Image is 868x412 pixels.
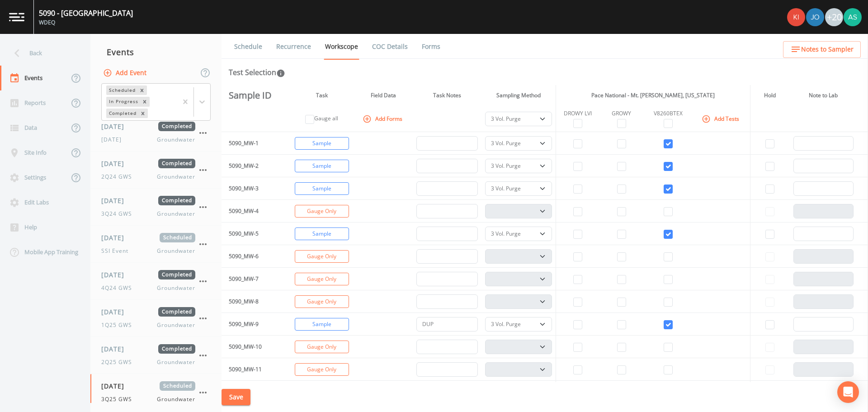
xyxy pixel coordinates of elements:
[101,381,131,391] span: [DATE]
[158,196,195,205] span: Completed
[295,341,349,353] button: Gauge Only
[101,247,134,255] span: SSI Event
[801,44,854,55] span: Notes to Sampler
[157,395,195,403] span: Groundwater
[101,233,131,242] span: [DATE]
[560,109,596,118] div: DROWY LVI
[790,85,857,106] th: Note to Lab
[750,85,790,106] th: Hold
[101,284,137,292] span: 4Q24 GWS
[233,34,264,59] a: Schedule
[160,233,195,242] span: Scheduled
[157,358,195,366] span: Groundwater
[157,136,195,144] span: Groundwater
[295,295,349,308] button: Gauge Only
[295,182,349,195] button: Sample
[101,210,137,218] span: 3Q24 GWS
[295,318,349,331] button: Sample
[138,109,148,118] div: Remove Completed
[101,159,131,168] span: [DATE]
[604,109,640,118] div: GROWY
[9,13,24,21] img: logo
[700,111,743,126] button: Add Tests
[101,65,150,81] button: Add Event
[140,97,150,106] div: Remove In Progress
[101,307,131,317] span: [DATE]
[158,122,195,131] span: Completed
[101,358,137,366] span: 2Q25 GWS
[106,97,140,106] div: In Progress
[158,159,195,168] span: Completed
[787,8,805,26] img: 90c1b0c37970a682c16f0c9ace18ad6c
[90,374,222,411] a: [DATE]Scheduled3Q25 GWSGroundwater
[158,344,195,354] span: Completed
[157,321,195,329] span: Groundwater
[101,196,131,205] span: [DATE]
[39,19,133,27] div: WDEQ
[101,270,131,279] span: [DATE]
[90,114,222,152] a: [DATE]Completed[DATE]Groundwater
[158,270,195,279] span: Completed
[295,250,349,263] button: Gauge Only
[837,381,859,403] div: Open Intercom Messenger
[222,389,250,406] button: Save
[295,160,349,172] button: Sample
[137,85,147,95] div: Remove Scheduled
[354,85,413,106] th: Field Data
[295,227,349,240] button: Sample
[806,8,824,26] img: d2de15c11da5451b307a030ac90baa3e
[101,136,127,144] span: [DATE]
[101,173,137,181] span: 2Q24 GWS
[295,363,349,376] button: Gauge Only
[101,395,137,403] span: 3Q25 GWS
[90,226,222,263] a: [DATE]ScheduledSSI EventGroundwater
[222,177,281,200] td: 5090_MW-3
[90,189,222,226] a: [DATE]Completed3Q24 GWSGroundwater
[361,111,406,126] button: Add Forms
[222,336,281,358] td: 5090_MW-10
[39,8,133,19] div: 5090 - [GEOGRAPHIC_DATA]
[787,8,806,26] div: Kira Cunniff
[222,245,281,268] td: 5090_MW-6
[295,273,349,285] button: Gauge Only
[222,290,281,313] td: 5090_MW-8
[101,321,137,329] span: 1Q25 GWS
[413,85,482,106] th: Task Notes
[371,34,409,59] a: COC Details
[157,210,195,218] span: Groundwater
[158,307,195,317] span: Completed
[276,69,285,78] svg: In this section you'll be able to select the analytical test to run, based on the media type, and...
[229,67,285,78] div: Test Selection
[222,132,281,155] td: 5090_MW-1
[101,122,131,131] span: [DATE]
[275,34,312,59] a: Recurrence
[90,263,222,300] a: [DATE]Completed4Q24 GWSGroundwater
[556,85,750,106] th: Pace National - Mt. [PERSON_NAME], [US_STATE]
[314,114,338,123] label: Gauge all
[106,85,137,95] div: Scheduled
[90,300,222,337] a: [DATE]Completed1Q25 GWSGroundwater
[806,8,825,26] div: Josh Watzak
[324,34,359,60] a: Workscope
[222,85,281,106] th: Sample ID
[90,337,222,374] a: [DATE]Completed2Q25 GWSGroundwater
[222,200,281,223] td: 5090_MW-4
[825,8,843,26] div: +20
[783,41,861,58] button: Notes to Sampler
[90,152,222,189] a: [DATE]Completed2Q24 GWSGroundwater
[90,41,222,63] div: Events
[481,85,556,106] th: Sampling Method
[222,313,281,336] td: 5090_MW-9
[844,8,862,26] img: 360e392d957c10372a2befa2d3a287f3
[160,381,195,391] span: Scheduled
[295,137,349,150] button: Sample
[647,109,689,118] div: V8260BTEX
[222,381,281,403] td: 5090_MW-12
[222,358,281,381] td: 5090_MW-11
[157,284,195,292] span: Groundwater
[290,85,354,106] th: Task
[222,223,281,245] td: 5090_MW-5
[106,109,138,118] div: Completed
[222,268,281,290] td: 5090_MW-7
[295,205,349,218] button: Gauge Only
